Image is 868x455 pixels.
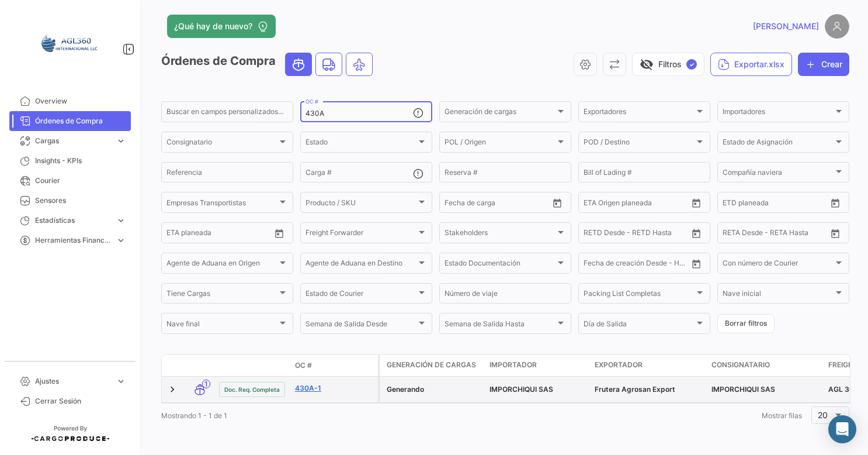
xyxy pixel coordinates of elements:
[286,53,311,75] button: Ocean
[584,109,695,118] span: Exportadores
[688,255,705,273] button: Open calendar
[827,194,844,212] button: Open calendar
[717,314,775,333] button: Borrar filtros
[753,20,819,32] span: [PERSON_NAME]
[489,360,537,370] span: Importador
[174,20,252,32] span: ¿Qué hay de nuevo?
[35,116,126,126] span: Órdenes de Compra
[161,53,376,76] h3: Órdenes de Compra
[613,200,662,208] input: Hasta
[305,140,416,148] span: Estado
[584,230,605,239] input: Desde
[224,385,280,394] span: Doc. Req. Completa
[305,200,416,208] span: Producto / SKU
[116,235,126,246] span: expand_more
[584,140,695,148] span: POD / Destino
[762,411,802,420] span: Mostrar filas
[116,376,126,387] span: expand_more
[632,53,704,76] button: visibility_offFiltros✓
[445,261,555,269] span: Estado Documentación
[723,140,834,148] span: Estado de Asignación
[686,59,697,70] span: ✓
[305,230,416,239] span: Freight Forwarder
[35,195,126,206] span: Sensores
[613,261,662,269] input: Hasta
[185,361,214,370] datatable-header-cell: Modo de Transporte
[166,291,277,299] span: Tiene Cargas
[584,322,695,330] span: Día de Salida
[798,53,849,76] button: Crear
[752,200,801,208] input: Hasta
[166,384,178,395] a: Expand/Collapse Row
[35,96,126,106] span: Overview
[688,225,705,242] button: Open calendar
[723,261,834,269] span: Con número de Courier
[9,171,131,191] a: Courier
[35,235,111,246] span: Herramientas Financieras
[590,355,707,376] datatable-header-cell: Exportador
[707,355,824,376] datatable-header-cell: Consignatario
[167,15,276,38] button: ¿Qué hay de nuevo?
[688,194,705,212] button: Open calendar
[9,111,131,131] a: Órdenes de Compra
[613,230,662,239] input: Hasta
[710,53,792,76] button: Exportar.xlsx
[166,230,188,239] input: Desde
[214,361,290,370] datatable-header-cell: Estado Doc.
[346,53,372,75] button: Air
[166,322,277,330] span: Nave final
[35,376,111,387] span: Ajustes
[445,200,466,208] input: Desde
[202,380,210,388] span: 1
[161,411,227,420] span: Mostrando 1 - 1 de 1
[9,91,131,111] a: Overview
[723,230,744,239] input: Desde
[548,194,566,212] button: Open calendar
[305,322,416,330] span: Semana de Salida Desde
[825,14,849,39] img: placeholder-user.png
[584,200,605,208] input: Desde
[584,261,605,269] input: Desde
[270,225,288,242] button: Open calendar
[166,261,277,269] span: Agente de Aduana en Origen
[828,415,856,443] div: Abrir Intercom Messenger
[196,230,245,239] input: Hasta
[445,230,555,239] span: Stakeholders
[723,291,834,299] span: Nave inicial
[818,410,828,420] span: 20
[711,360,770,370] span: Consignatario
[35,175,126,186] span: Courier
[116,136,126,146] span: expand_more
[35,396,126,406] span: Cerrar Sesión
[166,140,277,148] span: Consignatario
[711,385,775,394] span: IMPORCHIQUI SAS
[752,230,801,239] input: Hasta
[316,53,342,75] button: Land
[9,191,131,211] a: Sensores
[387,384,480,395] div: Generando
[35,156,126,166] span: Insights - KPIs
[35,215,111,226] span: Estadísticas
[305,291,416,299] span: Estado de Courier
[445,109,555,118] span: Generación de cargas
[445,322,555,330] span: Semana de Salida Hasta
[723,170,834,178] span: Compañía naviera
[723,200,744,208] input: Desde
[640,57,654,71] span: visibility_off
[295,383,373,394] a: 430A-1
[445,140,555,148] span: POL / Origen
[41,14,99,73] img: 64a6efb6-309f-488a-b1f1-3442125ebd42.png
[584,291,695,299] span: Packing List Completas
[489,385,553,394] span: IMPORCHIQUI SAS
[305,261,416,269] span: Agente de Aduana en Destino
[387,360,476,370] span: Generación de cargas
[485,355,590,376] datatable-header-cell: Importador
[116,215,126,226] span: expand_more
[35,136,111,146] span: Cargas
[723,109,834,118] span: Importadores
[290,356,378,375] datatable-header-cell: OC #
[380,355,485,376] datatable-header-cell: Generación de cargas
[474,200,523,208] input: Hasta
[295,360,312,371] span: OC #
[827,225,844,242] button: Open calendar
